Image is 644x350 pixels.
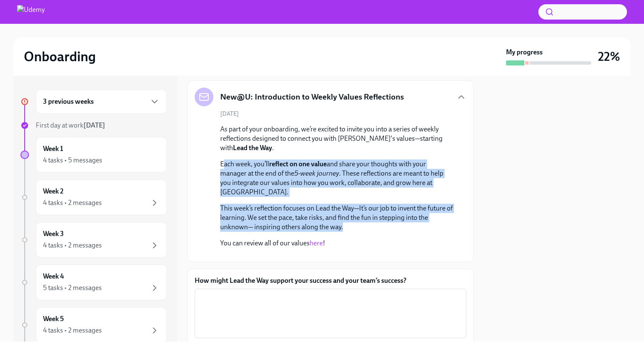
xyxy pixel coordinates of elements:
[506,48,543,57] strong: My progress
[24,48,96,65] h2: Onboarding
[36,89,167,114] div: 3 previous weeks
[220,239,453,248] p: You can review all of our values !
[20,121,167,130] a: First day at work[DATE]
[20,137,167,173] a: Week 14 tasks • 5 messages
[220,125,453,153] p: As part of your onboarding, we’re excited to invite you into a series of weekly reflections desig...
[20,265,167,300] a: Week 45 tasks • 2 messages
[43,198,102,208] div: 4 tasks • 2 messages
[43,272,64,281] h6: Week 4
[220,91,404,102] h5: New@U: Introduction to Weekly Values Reflections
[43,229,64,239] h6: Week 3
[220,110,239,118] span: [DATE]
[43,187,63,196] h6: Week 2
[83,121,105,129] strong: [DATE]
[43,144,63,154] h6: Week 1
[36,121,105,129] span: First day at work
[220,159,453,197] p: Each week, you’ll and share your thoughts with your manager at the end of the . These reflections...
[20,222,167,258] a: Week 34 tasks • 2 messages
[43,326,102,335] div: 4 tasks • 2 messages
[233,144,272,152] strong: Lead the Way
[294,169,339,177] em: 5-week journey
[43,314,64,324] h6: Week 5
[310,239,323,247] a: here
[43,283,102,293] div: 5 tasks • 2 messages
[43,156,102,165] div: 4 tasks • 5 messages
[17,5,45,19] img: Udemy
[20,307,167,343] a: Week 54 tasks • 2 messages
[220,204,453,232] p: This week’s reflection focuses on Lead the Way—It’s our job to invent the future of learning. We ...
[43,241,102,250] div: 4 tasks • 2 messages
[20,179,167,215] a: Week 24 tasks • 2 messages
[598,49,620,64] h3: 22%
[43,97,94,106] h6: 3 previous weeks
[195,276,466,285] label: How might Lead the Way support your success and your team’s success?
[269,160,327,168] strong: reflect on one value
